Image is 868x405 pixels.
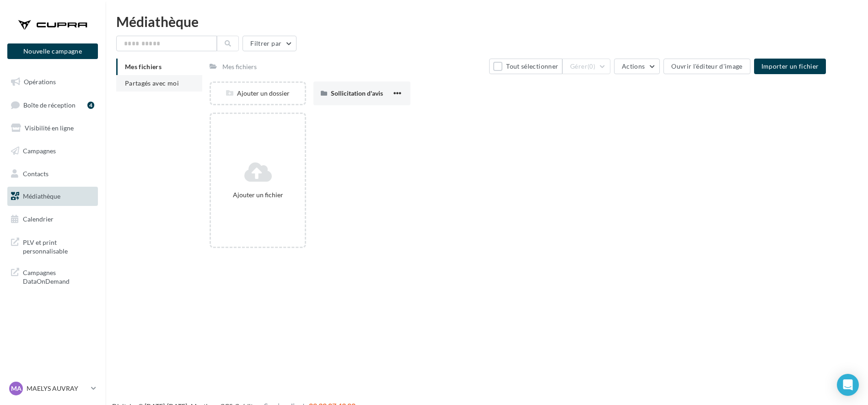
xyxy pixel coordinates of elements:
span: Visibilité en ligne [25,124,74,132]
p: MAELYS AUVRAY [27,384,87,393]
span: (0) [588,63,595,70]
a: MA MAELYS AUVRAY [7,380,98,397]
span: Opérations [24,78,56,86]
button: Filtrer par [243,36,297,51]
a: Calendrier [5,210,100,229]
span: Sollicitation d'avis [331,89,383,97]
span: Contacts [23,169,49,177]
div: Ajouter un dossier [211,89,305,98]
span: Campagnes [23,147,56,155]
span: Partagés avec moi [125,79,179,87]
button: Importer un fichier [754,59,826,74]
span: Importer un fichier [761,62,819,70]
button: Tout sélectionner [489,59,562,74]
div: 4 [87,102,94,109]
a: Médiathèque [5,187,100,206]
a: Campagnes DataOnDemand [5,263,100,290]
span: Mes fichiers [125,63,162,70]
a: Visibilité en ligne [5,119,100,138]
a: Contacts [5,164,100,184]
span: Boîte de réception [23,101,75,108]
span: Calendrier [23,215,54,223]
div: Ajouter un fichier [215,190,301,200]
button: Ouvrir l'éditeur d'image [663,59,750,74]
span: MA [11,384,22,393]
a: Opérations [5,72,100,92]
span: Campagnes DataOnDemand [23,266,94,286]
span: Médiathèque [23,192,60,200]
a: PLV et print personnalisable [5,232,100,259]
a: Boîte de réception4 [5,95,100,115]
span: Actions [622,62,645,70]
button: Actions [614,59,660,74]
button: Gérer(0) [562,59,610,74]
span: PLV et print personnalisable [23,236,94,256]
button: Nouvelle campagne [7,43,98,59]
div: Mes fichiers [222,62,257,71]
div: Open Intercom Messenger [837,374,859,396]
a: Campagnes [5,141,100,161]
div: Médiathèque [116,15,857,28]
